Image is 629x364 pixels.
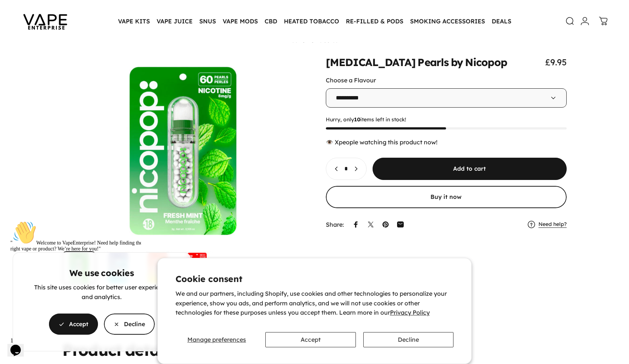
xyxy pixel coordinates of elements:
[176,332,258,347] button: Manage preferences
[176,289,454,318] p: We and our partners, including Shopify, use cookies and other technologies to personalize your ex...
[7,218,141,331] iframe: chat widget
[3,3,137,34] div: "👋Welcome to VapeEnterprise! Need help finding the right vape or product? We’re here for you!"
[176,275,454,283] h2: Cookie consent
[390,309,430,316] a: Privacy Policy
[187,336,246,343] span: Manage preferences
[3,22,135,34] span: " Welcome to VapeEnterprise! Need help finding the right vape or product? We’re here for you!"
[265,332,356,347] button: Accept
[7,334,31,357] iframe: chat widget
[5,3,29,27] img: :wave:
[363,332,454,347] button: Decline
